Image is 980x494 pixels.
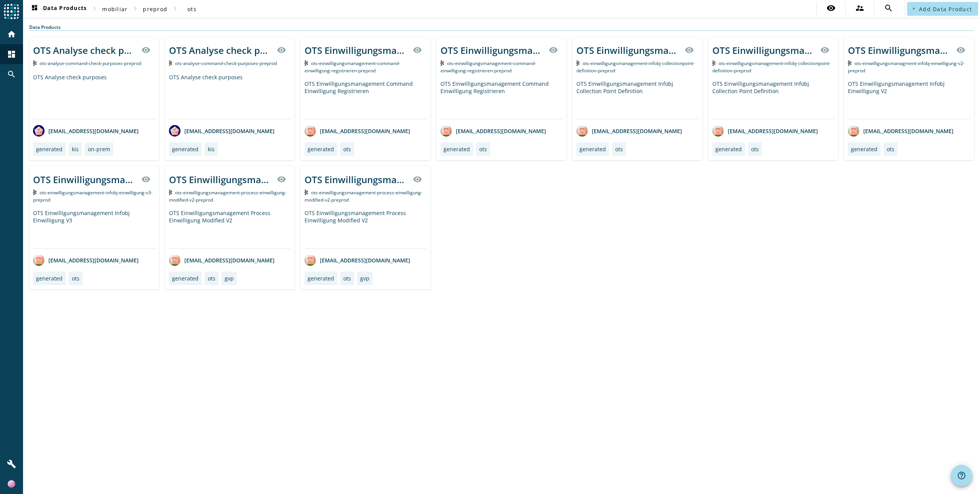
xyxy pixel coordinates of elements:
[343,145,351,153] div: ots
[308,145,334,153] div: generated
[884,3,893,13] mat-icon: search
[579,145,606,153] div: generated
[33,73,155,119] div: OTS Analyse check purposes
[143,5,167,13] span: preprod
[305,189,422,203] span: Kafka Topic: ots-einwilligungsmanagement-process-einwilligung-modified-v2-preprod
[36,275,63,282] div: generated
[33,125,139,137] div: [EMAIL_ADDRESS][DOMAIN_NAME]
[440,44,544,57] div: OTS Einwilligungsmanagement Command Einwilligung Registrieren
[175,60,277,67] span: Kafka Topic: ots-analyse-command-check-purposes-preprod
[712,60,716,66] img: Kafka Topic: ots-einwilligungsmanagement-infobj-collectionpoint-definition-preprod
[141,175,151,184] mat-icon: visibility
[7,70,16,79] mat-icon: search
[479,145,487,153] div: ots
[72,275,79,282] div: ots
[440,80,563,119] div: OTS Einwilligungsmanagement Command Einwilligung Registrieren
[187,5,197,13] span: ots
[715,145,742,153] div: generated
[90,4,99,13] mat-icon: chevron_right
[305,254,410,266] div: [EMAIL_ADDRESS][DOMAIN_NAME]
[169,254,275,266] div: [EMAIL_ADDRESS][DOMAIN_NAME]
[33,254,139,266] div: [EMAIL_ADDRESS][DOMAIN_NAME]
[305,44,408,57] div: OTS Einwilligungsmanagement Command Einwilligung Registrieren
[907,2,978,16] button: Add Data Product
[72,145,79,153] div: kis
[305,125,316,137] img: avatar
[169,190,172,195] img: Kafka Topic: ots-einwilligungsmanagement-process-einwilligung-modified-v2-preprod
[7,459,16,469] mat-icon: build
[919,5,972,13] span: Add Data Product
[7,30,16,39] mat-icon: home
[576,125,588,137] img: avatar
[413,175,422,184] mat-icon: visibility
[169,173,273,186] div: OTS Einwilligungsmanagement Process Einwilligung Modified V2
[169,60,172,66] img: Kafka Topic: ots-analyse-command-check-purposes-preprod
[957,471,966,480] mat-icon: help_outline
[887,145,894,153] div: ots
[751,145,759,153] div: ots
[102,5,127,13] span: mobiliar
[848,60,965,74] span: Kafka Topic: ots-einwilligungsmanagment-infobj-einwilligung-v2-preprod
[33,173,137,186] div: OTS Einwilligungsmanagement Infobj Einwilligung V3
[30,4,87,13] span: Data Products
[141,45,151,55] mat-icon: visibility
[440,125,546,137] div: [EMAIL_ADDRESS][DOMAIN_NAME]
[848,80,970,119] div: OTS Einwilligungsmanagement Infobj Einwilligung V2
[305,60,400,74] span: Kafka Topic: ots-einwilligungsmanagement-command-einwilligung-registrieren-preprod
[712,60,831,74] span: Kafka Topic: ots-einwilligungsmanagement-infobj-collectionpoint-definition-preprod
[33,44,137,57] div: OTS Analyse check purposes
[33,60,36,66] img: Kafka Topic: ots-analyse-command-check-purposes-preprod
[576,80,699,119] div: OTS Einwilligungsmanagement Infobj Collection Point Definition
[131,4,140,13] mat-icon: chevron_right
[33,189,152,203] span: Kafka Topic: ots-einwilligungsmanagement-infobj-einwilligung-v3-preprod
[99,2,131,16] button: mobiliar
[308,275,334,282] div: generated
[305,254,316,266] img: avatar
[440,125,452,137] img: avatar
[305,80,427,119] div: OTS Einwilligungsmanagement Command Einwilligung Registrieren
[169,125,275,137] div: [EMAIL_ADDRESS][DOMAIN_NAME]
[172,145,199,153] div: generated
[712,125,724,137] img: avatar
[305,209,427,248] div: OTS Einwilligungsmanagement Process Einwilligung Modified V2
[912,7,916,11] mat-icon: add
[169,209,291,248] div: OTS Einwilligungsmanagement Process Einwilligung Modified V2
[169,44,273,57] div: OTS Analyse check purposes
[820,45,829,55] mat-icon: visibility
[712,80,834,119] div: OTS Einwilligungsmanagement Infobj Collection Point Definition
[140,2,171,16] button: preprod
[848,125,954,137] div: [EMAIL_ADDRESS][DOMAIN_NAME]
[172,275,199,282] div: generated
[826,3,836,13] mat-icon: visibility
[712,125,818,137] div: [EMAIL_ADDRESS][DOMAIN_NAME]
[36,145,63,153] div: generated
[33,209,155,248] div: OTS Einwilligungsmanagement Infobj Einwilligung V3
[171,4,180,13] mat-icon: chevron_right
[277,45,286,55] mat-icon: visibility
[27,2,90,16] button: Data Products
[440,60,444,66] img: Kafka Topic: ots-einwilligungsmanagement-command-einwilligung-registrieren-preprod
[576,44,680,57] div: OTS Einwilligungsmanagement Infobj Collection Point Definition
[33,125,45,137] img: avatar
[277,175,286,184] mat-icon: visibility
[549,45,558,55] mat-icon: visibility
[576,60,695,74] span: Kafka Topic: ots-einwilligungsmanagement-infobj-collectionpoint-definition-preprod
[40,60,141,67] span: Kafka Topic: ots-analyse-command-check-purposes-preprod
[4,4,19,19] img: spoud-logo.svg
[444,145,470,153] div: generated
[685,45,694,55] mat-icon: visibility
[576,60,580,66] img: Kafka Topic: ots-einwilligungsmanagement-infobj-collectionpoint-definition-preprod
[169,254,180,266] img: avatar
[180,2,204,16] button: ots
[343,275,351,282] div: ots
[169,189,287,203] span: Kafka Topic: ots-einwilligungsmanagement-process-einwilligung-modified-v2-preprod
[712,44,816,57] div: OTS Einwilligungsmanagement Infobj Collection Point Definition
[33,190,36,195] img: Kafka Topic: ots-einwilligungsmanagement-infobj-einwilligung-v3-preprod
[225,275,234,282] div: gvp
[8,480,15,488] img: a1f413f185f42e5fbc95133e9187bf66
[848,44,952,57] div: OTS Einwilligungsmanagement Infobj Einwilligung V2
[848,125,859,137] img: avatar
[848,60,851,66] img: Kafka Topic: ots-einwilligungsmanagment-infobj-einwilligung-v2-preprod
[956,45,965,55] mat-icon: visibility
[305,60,308,66] img: Kafka Topic: ots-einwilligungsmanagement-command-einwilligung-registrieren-preprod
